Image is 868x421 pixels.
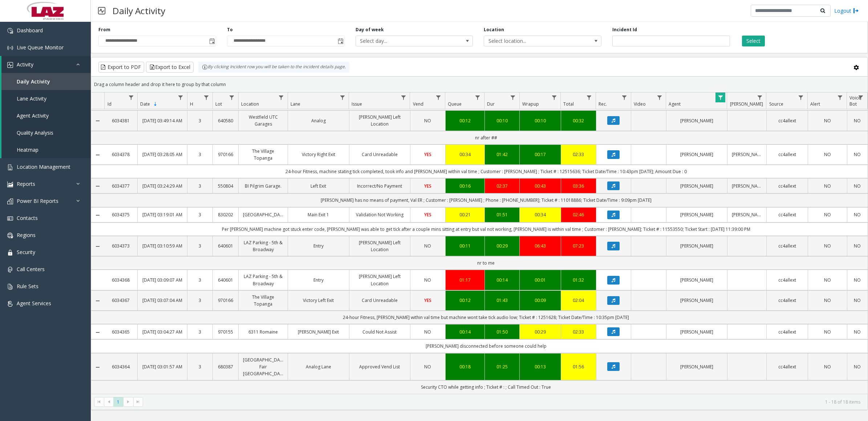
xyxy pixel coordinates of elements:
[142,297,182,304] a: [DATE] 03:07:04 AM
[91,183,104,189] a: Collapse Details
[104,339,868,353] td: [PERSON_NAME] disconnected before someone could help
[524,183,556,189] a: 00:43
[190,101,193,107] span: H
[524,151,556,158] a: 00:17
[599,101,607,107] span: Rec.
[292,211,344,218] a: Main Exit 1
[109,151,133,158] a: 6034378
[140,101,150,107] span: Date
[484,26,504,33] label: Location
[489,297,515,304] a: 01:43
[142,277,182,283] a: [DATE] 03:09:07 AM
[771,277,803,283] a: cc4allext
[17,112,49,119] span: Agent Activity
[415,363,441,370] a: NO
[17,266,45,273] span: Call Centers
[671,328,723,335] a: [PERSON_NAME]
[565,277,592,283] a: 01:32
[812,151,843,158] a: NO
[215,101,222,107] span: Lot
[91,118,104,124] a: Collapse Details
[508,93,518,102] a: Dur Filter Menu
[17,249,35,256] span: Security
[549,93,559,102] a: Wrapup Filter Menu
[113,397,123,407] span: Page 1
[812,183,843,189] a: NO
[202,64,208,70] img: infoIcon.svg
[192,242,208,249] a: 3
[91,152,104,158] a: Collapse Details
[292,242,344,249] a: Entry
[142,211,182,218] a: [DATE] 03:19:01 AM
[227,93,236,102] a: Lot Filter Menu
[243,328,283,335] a: 6311 Romaine
[742,36,765,46] button: Select
[849,95,861,107] span: Voice Bot
[91,298,104,304] a: Collapse Details
[584,93,594,102] a: Total Filter Menu
[109,277,133,283] a: 6034368
[565,363,592,370] a: 01:56
[524,363,556,370] a: 00:13
[98,26,110,33] label: From
[522,101,539,107] span: Wrapup
[7,28,13,34] img: 'icon'
[450,242,480,249] div: 00:11
[812,117,843,124] a: NO
[424,329,431,335] span: NO
[142,183,182,189] a: [DATE] 03:24:29 AM
[142,328,182,335] a: [DATE] 03:04:27 AM
[852,297,863,304] a: NO
[415,211,441,218] a: YES
[565,211,592,218] a: 02:46
[7,199,13,204] img: 'icon'
[415,183,441,189] a: YES
[292,328,344,335] a: [PERSON_NAME] Exit
[291,101,300,107] span: Lane
[450,328,480,335] a: 00:14
[812,363,843,370] a: NO
[354,211,406,218] a: Validation Not Working
[243,273,283,287] a: LAZ Parking - 5th & Broadway
[489,242,515,249] div: 00:29
[612,26,637,33] label: Incident Id
[292,117,344,124] a: Analog
[243,114,283,127] a: Westfield UTC Garages
[489,117,515,124] div: 00:10
[524,242,556,249] a: 06:43
[489,211,515,218] a: 01:51
[524,297,556,304] a: 00:09
[17,95,46,102] span: Lane Activity
[671,297,723,304] a: [PERSON_NAME]
[484,36,577,46] span: Select location...
[142,363,182,370] a: [DATE] 03:01:57 AM
[730,101,763,107] span: [PERSON_NAME]
[104,165,868,178] td: 24-hour Fitness, machine stating tick completed, took info and [PERSON_NAME] within val time ; Cu...
[243,148,283,162] a: The Village Topanga
[852,363,863,370] a: NO
[104,311,868,324] td: 24-hour Fitness, [PERSON_NAME] within val time but machine wont take tick audio low; Ticket # : 1...
[732,211,762,218] a: [PERSON_NAME]
[448,101,462,107] span: Queue
[1,141,91,158] a: Heatmap
[424,243,431,249] span: NO
[201,93,211,102] a: H Filter Menu
[450,277,480,283] div: 01:17
[17,129,53,136] span: Quality Analysis
[243,211,283,218] a: [GEOGRAPHIC_DATA]
[91,212,104,218] a: Collapse Details
[109,183,133,189] a: 6034377
[619,93,629,102] a: Rec. Filter Menu
[17,163,70,170] span: Location Management
[524,211,556,218] a: 00:34
[450,211,480,218] div: 00:21
[91,330,104,335] a: Collapse Details
[424,183,431,189] span: YES
[450,117,480,124] a: 00:12
[524,277,556,283] a: 00:01
[192,277,208,283] a: 3
[176,93,186,102] a: Date Filter Menu
[424,297,431,303] span: YES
